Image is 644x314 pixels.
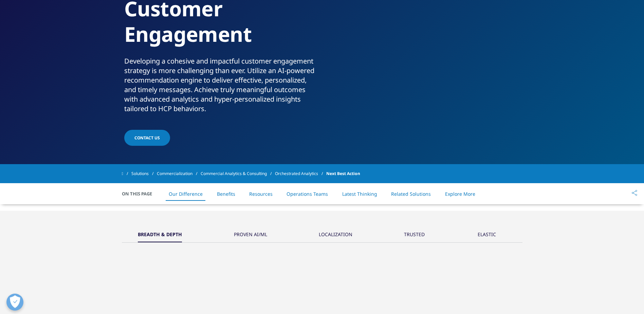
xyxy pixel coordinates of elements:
a: Resources [249,191,273,197]
button: TRUSTED [403,228,425,242]
span: Next Best Action [326,168,360,180]
a: Commercialization [157,168,201,180]
span: Contact Us [134,135,160,141]
a: Related Solutions [391,191,431,197]
button: BREADTH & DEPTH [137,228,182,242]
button: ELASTIC [476,228,497,242]
div: BREADTH & DEPTH [138,228,182,242]
div: TRUSTED [404,228,425,242]
div: ELASTIC [478,228,496,242]
a: Our Difference [169,191,203,197]
a: Commercial Analytics & Consulting [201,168,275,180]
p: Developing a cohesive and impactful customer engagement strategy is more challenging than ever. U... [124,56,319,118]
a: Operations Teams [287,191,328,197]
a: Latest Thinking [342,191,377,197]
button: Open Preferences [6,294,23,311]
button: PROVEN AI/ML [233,228,267,242]
a: Benefits [217,191,235,197]
a: Explore More [445,191,475,197]
a: Solutions [131,168,157,180]
div: LOCALIZATION [319,228,352,242]
a: Contact Us [124,130,170,146]
button: LOCALIZATION [318,228,352,242]
a: Orchestrated Analytics [275,168,326,180]
span: On This Page [122,190,159,197]
div: PROVEN AI/ML [234,228,267,242]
